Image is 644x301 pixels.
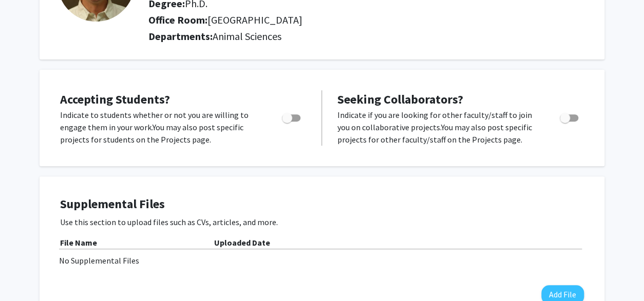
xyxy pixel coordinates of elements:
iframe: Chat [8,255,44,293]
b: Uploaded Date [214,237,270,248]
span: Accepting Students? [60,91,170,107]
div: Toggle [556,109,584,124]
span: [GEOGRAPHIC_DATA] [207,13,302,26]
span: Animal Sciences [213,30,281,43]
div: No Supplemental Files [59,254,585,267]
h4: Supplemental Files [60,197,584,212]
b: File Name [60,237,97,248]
p: Indicate if you are looking for other faculty/staff to join you on collaborative projects. You ma... [337,109,540,146]
div: Toggle [278,109,306,124]
h2: Office Room: [148,14,501,26]
p: Use this section to upload files such as CVs, articles, and more. [60,216,584,228]
span: Seeking Collaborators? [337,91,463,107]
p: Indicate to students whether or not you are willing to engage them in your work. You may also pos... [60,109,262,146]
h2: Departments: [141,30,594,43]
